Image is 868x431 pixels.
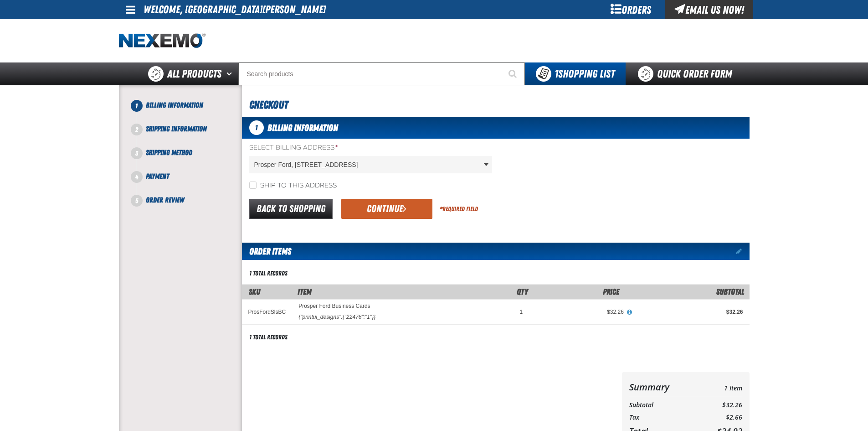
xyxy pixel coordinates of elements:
[629,379,699,395] th: Summary
[629,399,699,411] th: Subtotal
[699,379,742,395] td: 1 Item
[699,399,742,411] td: $32.26
[555,68,558,80] strong: 1
[629,411,699,424] th: Tax
[146,148,192,157] span: Shipping Method
[716,287,744,296] span: Subtotal
[146,172,169,181] span: Payment
[517,287,528,296] span: Qty
[137,171,242,195] li: Payment. Step 4 of 5. Not Completed
[298,303,370,309] a: Prosper Ford Business Cards
[249,182,257,189] input: Ship to this address
[637,308,743,316] div: $32.26
[624,308,636,317] button: View All Prices for Prosper Ford Business Cards
[699,411,742,424] td: $2.66
[626,62,749,85] a: Quick Order Form
[146,196,184,204] span: Order Review
[119,33,205,49] a: Home
[130,100,242,206] nav: Checkout steps. Current step is Billing Information. Step 1 of 5
[146,125,207,133] span: Shipping Information
[603,287,619,296] span: Price
[131,147,143,159] span: 3
[341,199,432,219] button: Continue
[242,299,293,324] td: ProsFordSlsBC
[167,66,221,82] span: All Products
[520,309,523,315] span: 1
[119,33,205,49] img: Nexemo logo
[131,124,143,135] span: 2
[249,269,288,278] div: 1 total records
[736,248,750,254] a: Edit items
[242,243,291,260] h2: Order Items
[555,68,615,80] span: Shopping List
[249,144,492,152] label: Select Billing Address
[249,287,260,296] a: SKU
[440,205,478,213] div: Required Field
[267,122,338,133] span: Billing Information
[525,62,626,85] button: You have 1 Shopping List. Open to view details
[223,62,238,85] button: Open All Products pages
[137,195,242,206] li: Order Review. Step 5 of 5. Not Completed
[238,62,525,85] input: Search
[249,199,333,219] a: Back to Shopping
[137,124,242,147] li: Shipping Information. Step 2 of 5. Not Completed
[137,147,242,171] li: Shipping Method. Step 3 of 5. Not Completed
[146,101,203,109] span: Billing Information
[131,195,143,207] span: 5
[249,99,288,111] span: Checkout
[249,182,337,190] label: Ship to this address
[249,120,264,135] span: 1
[137,100,242,124] li: Billing Information. Step 1 of 5. Not Completed
[535,308,624,316] div: $32.26
[249,333,288,342] div: 1 total records
[298,287,312,296] span: Item
[502,62,525,85] button: Start Searching
[131,171,143,183] span: 4
[131,100,143,112] span: 1
[298,313,375,321] div: {"printui_designs":{"22476":"1"}}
